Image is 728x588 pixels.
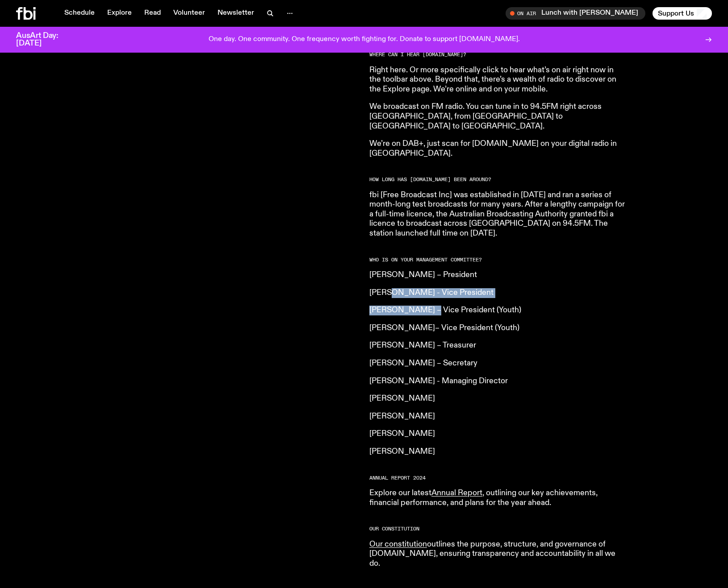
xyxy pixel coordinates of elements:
[369,306,627,315] p: [PERSON_NAME] – Vice President (Youth)
[369,257,627,262] h2: Who is on your management committee?
[369,476,627,480] h2: Annual report 2024
[369,52,627,57] h2: Where can I hear [DOMAIN_NAME]?
[369,412,627,422] p: [PERSON_NAME]
[369,102,627,131] p: We broadcast on FM radio. You can tune in to 94.5FM right across [GEOGRAPHIC_DATA], from [GEOGRAP...
[209,36,520,44] p: One day. One community. One frequency worth fighting for. Donate to support [DOMAIN_NAME].
[506,7,645,20] button: On AirLunch with [PERSON_NAME]
[369,270,627,280] p: [PERSON_NAME] – President
[369,288,627,298] p: [PERSON_NAME] - Vice President
[369,540,427,548] a: Our constitution
[369,359,627,369] p: [PERSON_NAME] – Secretary
[369,66,627,95] p: Right here. Or more specifically click to hear what’s on air right now in the toolbar above. Beyo...
[369,489,627,508] p: Explore our latest , outlining our key achievements, financial performance, and plans for the yea...
[369,377,627,386] p: [PERSON_NAME] - Managing Director
[369,323,627,333] p: [PERSON_NAME]– Vice President (Youth)
[16,32,73,47] h3: AusArt Day: [DATE]
[658,9,694,17] span: Support Us
[369,341,627,351] p: [PERSON_NAME] – Treasurer
[369,540,627,569] p: outlines the purpose, structure, and governance of [DOMAIN_NAME], ensuring transparency and accou...
[102,7,137,20] a: Explore
[431,489,482,497] a: Annual Report
[369,526,627,531] h2: Our Constitution
[369,139,627,158] p: We’re on DAB+, just scan for [DOMAIN_NAME] on your digital radio in [GEOGRAPHIC_DATA].
[139,7,166,20] a: Read
[168,7,210,20] a: Volunteer
[59,7,100,20] a: Schedule
[369,394,627,404] p: [PERSON_NAME]
[369,190,627,239] p: fbi [Free Broadcast Inc] was established in [DATE] and ran a series of month-long test broadcasts...
[653,7,712,20] button: Support Us
[369,429,627,439] p: [PERSON_NAME]
[212,7,259,20] a: Newsletter
[369,447,627,457] p: [PERSON_NAME]
[369,177,627,182] h2: How long has [DOMAIN_NAME] been around?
